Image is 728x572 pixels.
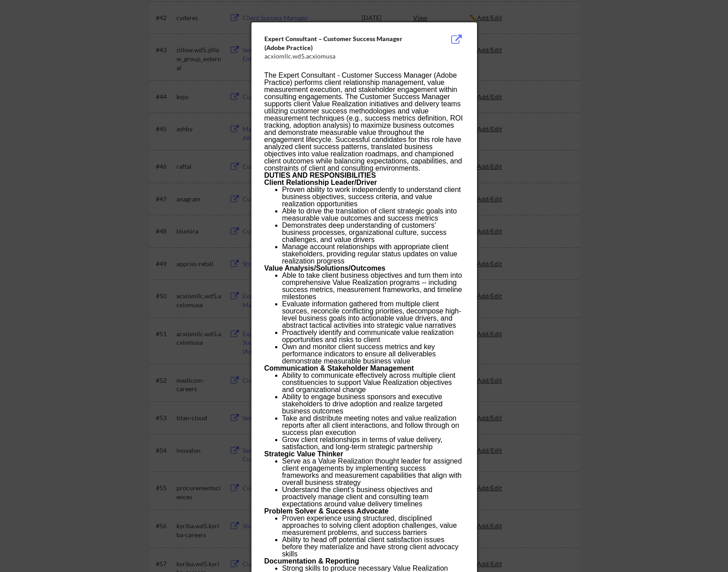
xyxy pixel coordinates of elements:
li: Grow client relationships in terms of value delivery, satisfaction, and long-term strategic partn... [282,436,464,451]
b: Value Analysis/Solutions/Outcomes [264,264,385,272]
div: acxiomllc.wd5.acxiomusa [264,52,419,61]
li: Serve as a Value Realization thought leader for assigned client engagements by implementing succe... [282,458,464,486]
b: Communication & Stakeholder Management [264,364,414,372]
li: Proven ability to work independently to understand client business objectives, success criteria, ... [282,186,464,208]
b: Documentation & Reporting [264,557,359,565]
li: Evaluate information gathered from multiple client sources, reconcile conflicting priorities, dec... [282,301,464,329]
li: Demonstrates deep understanding of customers' business processes, organizational culture, success... [282,222,464,243]
b: Strategic Value Thinker [264,450,343,458]
b: Problem Solver & Success Advocate [264,507,389,515]
li: Able to drive the translation of client strategic goals into measurable value outcomes and succes... [282,208,464,222]
b: DUTIES AND RESPONSIBILITIES [264,171,376,179]
li: Own and monitor client success metrics and key performance indicators to ensure all deliverables ... [282,343,464,365]
li: Understand the client's business objectives and proactively manage client and consulting team exp... [282,486,464,508]
li: Take and distribute meeting notes and value realization reports after all client interactions, an... [282,415,464,436]
li: Proven experience using structured, disciplined approaches to solving client adoption challenges,... [282,515,464,536]
div: Expert Consultant – Customer Success Manager (Adobe Practice) [264,34,419,52]
li: Able to take client business objectives and turn them into comprehensive Value Realization progra... [282,272,464,301]
li: Proactively identify and communicate value realization opportunities and risks to client [282,329,464,343]
li: Ability to engage business sponsors and executive stakeholders to drive adoption and realize targ... [282,393,464,415]
li: Ability to communicate effectively across multiple client constituencies to support Value Realiza... [282,372,464,393]
li: Manage account relationships with appropriate client stakeholders, providing regular status updat... [282,243,464,265]
li: Ability to head off potential client satisfaction issues before they materialize and have strong ... [282,536,464,558]
b: Client Relationship Leader/Driver [264,179,377,186]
